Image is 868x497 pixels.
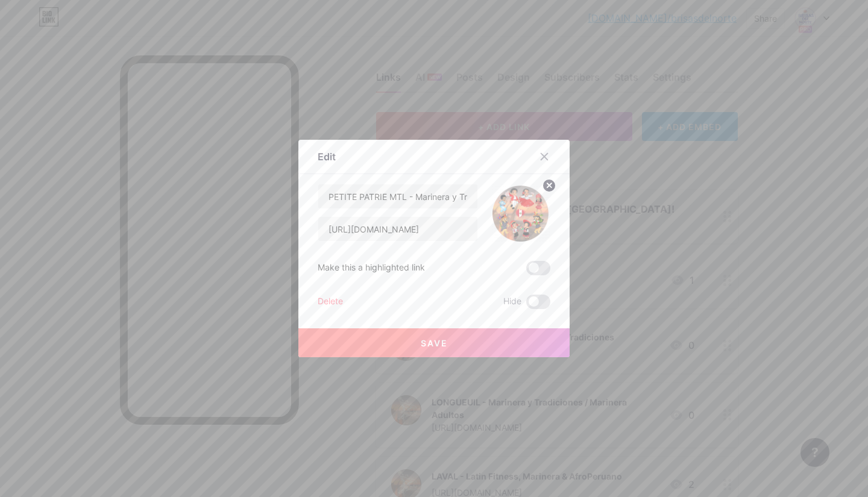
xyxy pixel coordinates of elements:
[492,184,550,242] img: link_thumbnail
[318,261,425,275] div: Make this a highlighted link
[421,338,448,348] span: Save
[318,149,336,164] div: Edit
[503,295,521,309] span: Hide
[318,184,477,208] input: Title
[318,217,477,241] input: URL
[318,295,343,309] div: Delete
[298,328,570,357] button: Save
